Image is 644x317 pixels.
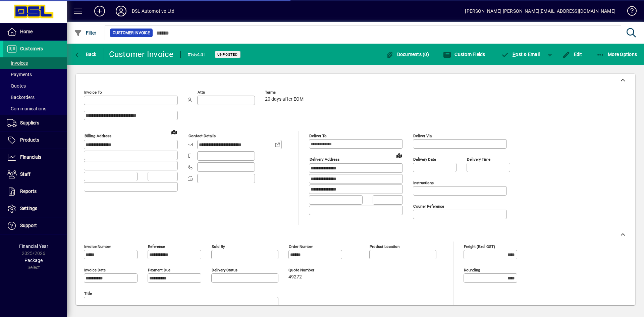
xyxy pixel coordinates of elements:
mat-label: Delivery date [413,157,436,162]
button: Post & Email [498,48,543,60]
a: Support [3,217,67,234]
span: Custom Fields [443,52,485,57]
span: Invoices [7,60,28,66]
a: Home [3,23,67,40]
mat-label: Invoice date [84,268,106,272]
mat-label: Rounding [464,268,480,272]
span: Unposted [217,52,238,57]
mat-label: Delivery time [467,157,490,162]
a: View on map [394,150,405,161]
span: Home [20,29,33,34]
span: Communications [7,106,46,111]
a: Quotes [3,80,67,92]
span: Reports [20,189,37,194]
a: Products [3,132,67,149]
span: Documents (0) [385,52,429,57]
button: More Options [595,48,639,60]
mat-label: Delivery status [212,268,237,272]
span: Payments [7,72,32,77]
div: #55441 [187,49,207,60]
a: Staff [3,166,67,183]
a: Suppliers [3,115,67,131]
a: View on map [169,126,179,137]
mat-label: Invoice To [84,90,102,95]
a: Reports [3,183,67,200]
mat-label: Sold by [212,244,225,249]
div: Customer Invoice [109,49,174,60]
span: Back [74,52,97,57]
span: Filter [74,30,97,36]
span: More Options [596,52,637,57]
span: Financial Year [19,244,48,249]
span: Support [20,223,37,228]
button: Custom Fields [441,48,487,60]
div: DSL Automotive Ltd [132,6,174,16]
a: Backorders [3,92,67,103]
span: Customers [20,46,43,51]
button: Back [72,48,98,60]
mat-label: Deliver To [309,134,327,138]
div: [PERSON_NAME] [PERSON_NAME][EMAIL_ADDRESS][DOMAIN_NAME] [465,6,615,16]
mat-label: Payment due [148,268,170,272]
button: Profile [110,5,132,17]
span: 49272 [288,274,302,280]
button: Filter [72,27,98,39]
span: 20 days after EOM [265,97,304,102]
button: Documents (0) [384,48,431,60]
span: Quote number [288,268,329,272]
span: Customer Invoice [113,30,150,36]
a: Payments [3,69,67,80]
mat-label: Courier Reference [413,204,444,209]
mat-label: Product location [370,244,399,249]
span: Suppliers [20,120,39,125]
span: Financials [20,154,41,160]
mat-label: Deliver via [413,134,432,138]
button: Edit [560,48,584,60]
a: Financials [3,149,67,166]
button: Add [89,5,110,17]
mat-label: Invoice number [84,244,111,249]
a: Settings [3,200,67,217]
a: Invoices [3,57,67,69]
span: P [513,52,516,57]
span: Package [24,258,43,263]
span: ost & Email [501,52,540,57]
mat-label: Title [84,291,92,296]
mat-label: Order number [289,244,313,249]
mat-label: Freight (excl GST) [464,244,495,249]
span: Edit [562,52,582,57]
span: Staff [20,171,31,177]
span: Quotes [7,83,26,89]
span: Products [20,137,39,143]
mat-label: Reference [148,244,165,249]
a: Communications [3,103,67,114]
span: Terms [265,90,305,95]
mat-label: Attn [198,90,205,95]
a: Knowledge Base [622,1,636,23]
span: Settings [20,206,37,211]
app-page-header-button: Back [67,48,104,60]
span: Backorders [7,95,35,100]
mat-label: Instructions [413,180,434,185]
